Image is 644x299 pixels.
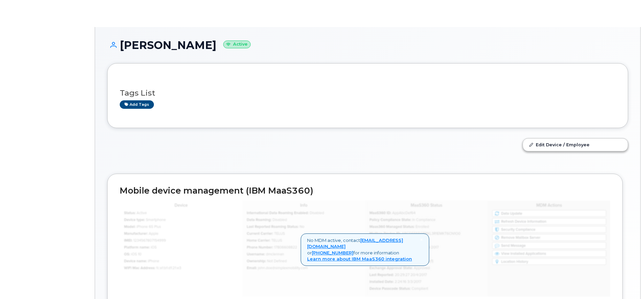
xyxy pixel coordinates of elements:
[307,256,412,261] a: Learn more about IBM MaaS360 integration
[120,100,154,109] a: Add tags
[120,186,610,196] h2: Mobile device management (IBM MaaS360)
[301,233,429,266] div: No MDM active, contact or for more information
[223,41,251,48] small: Active
[107,39,628,51] h1: [PERSON_NAME]
[523,139,628,151] a: Edit Device / Employee
[420,237,423,242] a: Close
[312,250,353,255] a: [PHONE_NUMBER]
[120,89,616,97] h3: Tags List
[420,236,423,243] span: ×
[120,200,610,297] img: mdm_maas360_data_lg-147edf4ce5891b6e296acbe60ee4acd306360f73f278574cfef86ac192ea0250.jpg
